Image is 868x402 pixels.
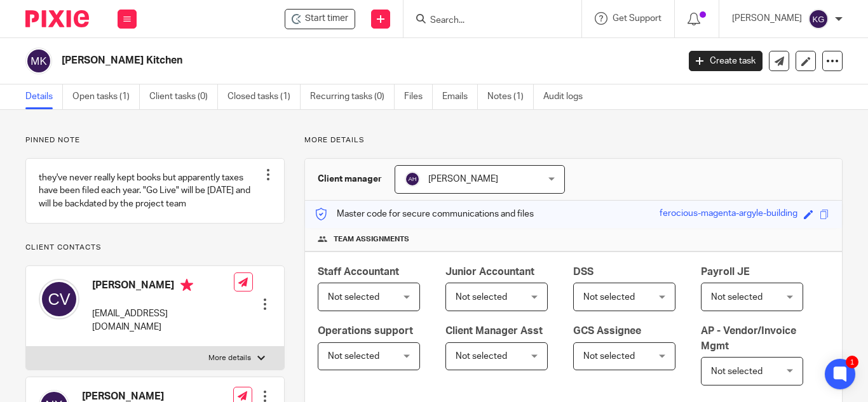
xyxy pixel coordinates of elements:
img: Pixie [25,10,89,27]
div: Malee's Kitchen [285,9,355,29]
a: Client tasks (0) [149,84,218,109]
span: Not selected [711,367,763,376]
span: Not selected [328,352,379,361]
span: Not selected [583,293,635,302]
input: Search [429,15,543,27]
a: Emails [442,84,478,109]
a: Closed tasks (1) [227,84,301,109]
h4: [PERSON_NAME] [92,279,234,295]
div: ferocious-magenta-argyle-building [660,207,797,222]
span: Not selected [711,293,763,302]
span: Team assignments [334,234,409,245]
span: AP - Vendor/Invoice Mgmt [701,326,796,351]
span: Payroll JE [701,267,750,277]
span: Not selected [328,293,379,302]
h3: Client manager [318,173,382,185]
p: Master code for secure communications and files [315,208,534,220]
span: Not selected [456,293,507,302]
a: Open tasks (1) [72,84,140,109]
span: GCS Assignee [573,326,641,336]
span: Get Support [613,14,661,23]
a: Files [404,84,433,109]
span: Not selected [456,352,507,361]
a: Details [25,84,63,109]
img: svg%3E [39,279,79,319]
p: More details [304,135,843,145]
img: svg%3E [405,171,420,187]
span: [PERSON_NAME] [428,175,498,184]
div: 1 [846,356,858,368]
span: Staff Accountant [318,267,399,277]
a: Recurring tasks (0) [310,84,395,109]
img: svg%3E [25,48,52,74]
span: Client Manager Asst [445,326,543,336]
span: DSS [573,267,593,277]
p: More details [208,353,251,363]
p: Pinned note [25,135,285,145]
span: Start timer [305,12,348,25]
a: Audit logs [543,84,592,109]
img: svg%3E [808,9,829,29]
a: Notes (1) [487,84,534,109]
h2: [PERSON_NAME] Kitchen [62,54,548,67]
p: [PERSON_NAME] [732,12,802,25]
p: Client contacts [25,243,285,253]
span: Junior Accountant [445,267,534,277]
span: Not selected [583,352,635,361]
a: Create task [689,51,763,71]
p: [EMAIL_ADDRESS][DOMAIN_NAME] [92,307,234,333]
i: Primary [180,279,193,291]
span: Operations support [318,326,413,336]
